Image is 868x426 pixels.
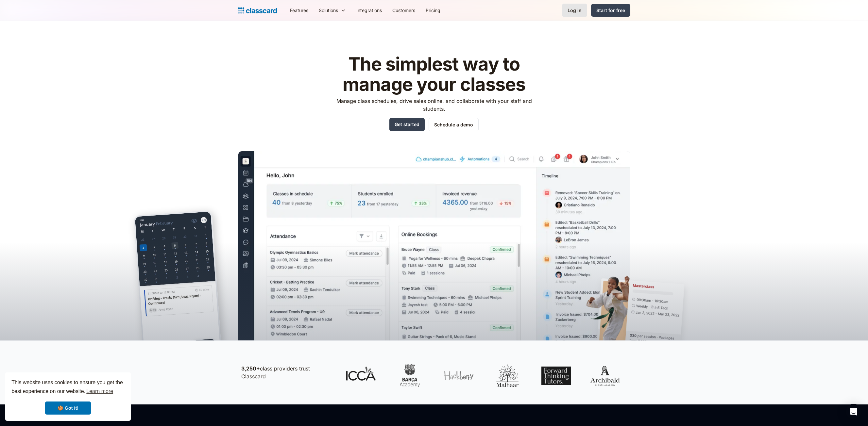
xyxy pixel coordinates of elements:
a: home [238,6,277,15]
a: learn more about cookies [85,386,114,396]
p: class providers trust Classcard [241,365,333,380]
a: Get started [389,118,425,131]
a: Pricing [420,3,446,18]
a: Start for free [591,4,630,17]
p: Manage class schedules, drive sales online, and collaborate with your staff and students. [330,97,538,113]
div: Open Intercom Messenger [846,404,861,419]
div: Start for free [596,7,625,14]
a: Schedule a demo [429,118,479,131]
div: Solutions [314,3,351,18]
strong: 3,250+ [241,365,260,372]
a: dismiss cookie message [45,401,91,415]
a: Log in [562,4,587,17]
span: This website uses cookies to ensure you get the best experience on our website. [11,379,125,396]
a: Features [285,3,314,18]
h1: The simplest way to manage your classes [330,54,538,94]
a: Customers [387,3,420,18]
a: Integrations [351,3,387,18]
div: cookieconsent [5,372,131,421]
div: Log in [568,7,582,14]
div: Solutions [319,7,338,14]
